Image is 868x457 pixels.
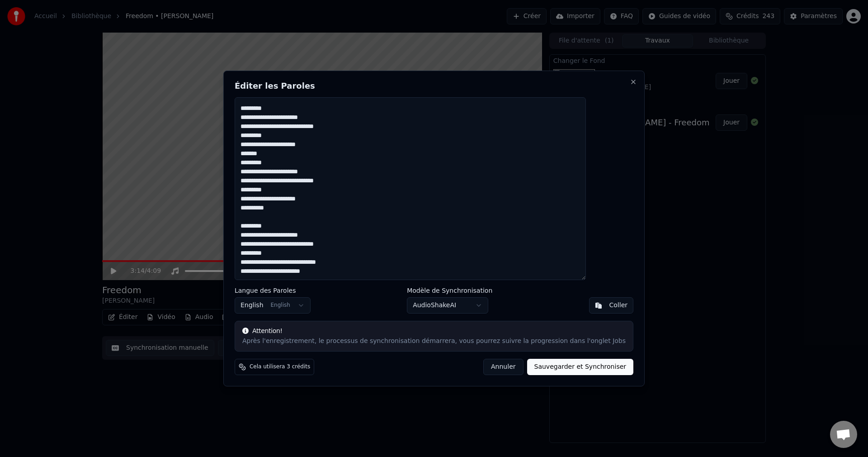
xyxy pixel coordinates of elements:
[609,301,628,310] div: Coller
[235,82,633,90] h2: Éditer les Paroles
[589,297,634,314] button: Coller
[483,359,523,375] button: Annuler
[407,287,492,294] label: Modèle de Synchronisation
[242,337,626,346] div: Après l'enregistrement, le processus de synchronisation démarrera, vous pourrez suivre la progres...
[250,363,310,371] span: Cela utilisera 3 crédits
[242,327,626,336] div: Attention!
[235,287,311,294] label: Langue des Paroles
[527,359,634,375] button: Sauvegarder et Synchroniser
